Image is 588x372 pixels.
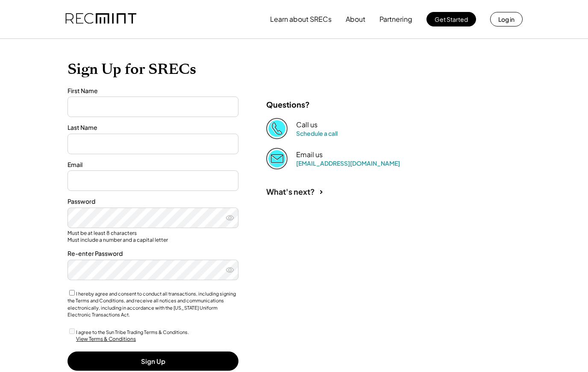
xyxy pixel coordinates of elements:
[266,100,310,109] div: Questions?
[68,351,238,371] button: Sign Up
[68,249,238,258] div: Re-enter Password
[76,329,189,335] label: I agree to the Sun Tribe Trading Terms & Conditions.
[296,120,318,129] div: Call us
[68,230,238,243] div: Must be at least 8 characters Must include a number and a capital letter
[76,336,136,343] div: View Terms & Conditions
[266,148,288,169] img: Email%202%403x.png
[490,12,523,26] button: Log in
[68,87,238,95] div: First Name
[65,5,136,34] img: recmint-logotype%403x.png
[270,11,332,28] button: Learn about SRECs
[296,129,338,137] a: Schedule a call
[68,60,520,78] h1: Sign Up for SRECs
[426,12,476,26] button: Get Started
[379,11,412,28] button: Partnering
[68,291,236,318] label: I hereby agree and consent to conduct all transactions, including signing the Terms and Condition...
[296,159,400,167] a: [EMAIL_ADDRESS][DOMAIN_NAME]
[346,11,365,28] button: About
[68,123,238,132] div: Last Name
[68,161,238,169] div: Email
[296,150,323,159] div: Email us
[266,118,288,139] img: Phone%20copy%403x.png
[68,197,238,206] div: Password
[266,187,315,196] div: What's next?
